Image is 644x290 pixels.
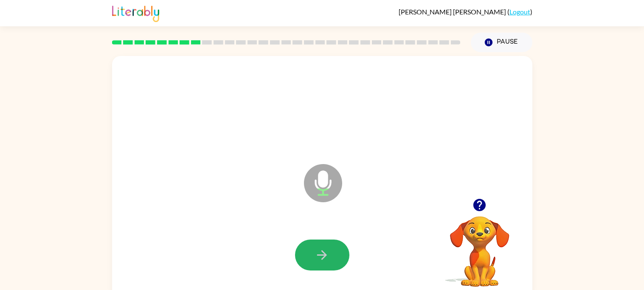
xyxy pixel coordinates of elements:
img: Literably [112,3,159,22]
div: ( ) [399,8,532,16]
button: Pause [471,33,532,52]
video: Your browser must support playing .mp4 files to use Literably. Please try using another browser. [437,203,522,288]
a: Logout [509,8,530,16]
span: [PERSON_NAME] [PERSON_NAME] [399,8,507,16]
